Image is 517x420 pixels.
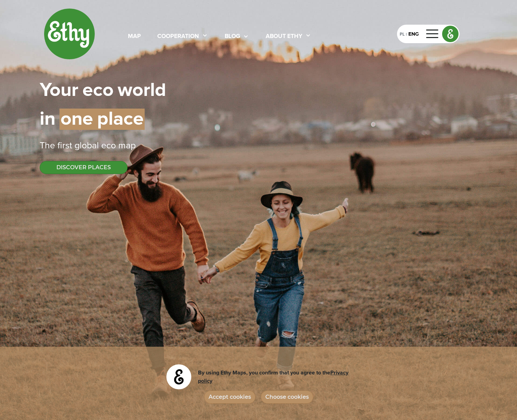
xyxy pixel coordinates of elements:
[442,26,458,42] img: ethy logo
[405,32,408,38] div: |
[128,32,141,41] div: map
[40,110,55,129] span: in
[400,30,405,38] div: PL
[93,109,97,130] span: |
[261,391,313,404] button: Choose cookies
[59,109,93,130] span: one
[225,32,240,41] div: blog
[118,81,166,100] span: world
[97,109,145,130] span: place
[198,370,348,384] span: By using Ethy Maps, you confirm that you agree to the
[82,81,114,100] span: eco
[157,32,199,41] div: cooperation
[78,81,82,100] span: |
[408,30,419,38] div: ENG
[266,32,302,41] div: About ethy
[40,139,477,153] div: The first global eco map
[165,363,193,391] img: logo_bw.png
[114,81,118,100] span: |
[40,81,78,100] span: Your
[40,161,128,174] button: DISCOVER PLACES
[44,8,95,60] img: ethy-logo
[204,391,255,404] button: Accept cookies
[55,110,59,129] span: |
